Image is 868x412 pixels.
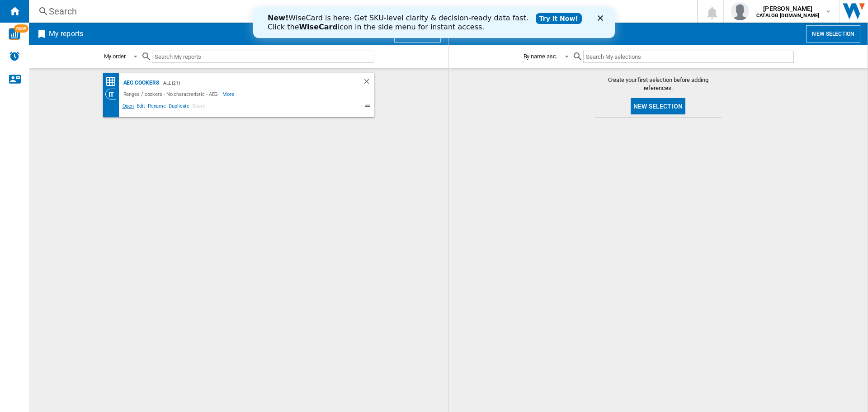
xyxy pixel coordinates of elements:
input: Search My selections [583,51,793,63]
div: - ALL (21) [159,77,344,89]
img: profile.jpg [731,2,749,20]
span: Share [191,102,207,113]
span: Edit [135,102,146,113]
input: Search My reports [152,51,374,63]
span: Create your first selection before adding references. [595,76,722,92]
img: wise-card.svg [9,28,20,40]
span: Rename [146,102,167,113]
span: NEW [14,24,28,33]
iframe: Intercom live chat banner [253,7,615,38]
b: CATALOG [DOMAIN_NAME] [756,13,819,19]
div: By name asc. [524,53,557,60]
div: Ranges / cookers - No characteristic - AEG [121,89,223,99]
span: [PERSON_NAME] [756,4,819,13]
span: Duplicate [167,102,191,113]
button: New selection [631,98,685,114]
div: Category View [105,89,121,99]
img: alerts-logo.svg [9,51,20,62]
span: More [222,89,236,99]
div: Price Matrix [105,76,121,87]
div: Search [49,5,674,18]
div: Delete [363,77,374,89]
div: AEG Cookers [121,77,159,89]
button: New selection [806,25,860,43]
h2: My reports [47,25,85,43]
div: Close [344,8,354,14]
div: My order [104,53,126,60]
span: Open [121,102,136,113]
